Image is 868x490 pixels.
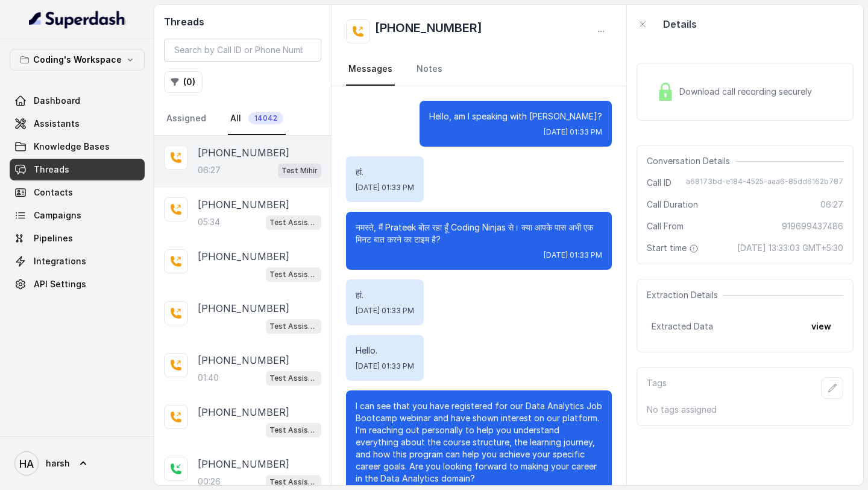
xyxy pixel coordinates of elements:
span: Conversation Details [647,155,735,167]
span: [DATE] 01:33 PM [544,127,602,137]
span: Contacts [34,186,73,199]
a: API Settings [10,273,145,295]
p: Details [663,17,697,31]
span: Assistants [34,118,80,130]
span: Knowledge Bases [34,141,110,153]
a: Contacts [10,182,145,203]
p: [PHONE_NUMBER] [198,457,289,471]
span: harsh [46,457,70,469]
span: Call From [647,220,684,232]
span: 14042 [248,112,283,124]
p: Coding's Workspace [33,52,122,67]
button: Coding's Workspace [10,49,145,71]
h2: Threads [164,14,321,29]
span: Pipelines [34,232,73,244]
a: Assistants [10,113,145,135]
nav: Tabs [346,53,612,86]
span: [DATE] 01:33 PM [356,306,414,316]
span: 919699437486 [782,220,843,232]
a: harsh [10,447,145,480]
p: 05:34 [198,216,220,228]
span: Dashboard [34,95,80,107]
p: Hello. [356,345,414,357]
nav: Tabs [164,103,321,135]
span: Call ID [647,177,671,189]
p: हां. [356,289,414,301]
p: Hello, am I speaking with [PERSON_NAME]? [429,110,602,122]
a: Assigned [164,103,209,135]
button: view [804,316,838,337]
span: Extracted Data [652,320,713,332]
p: Test Assistant-3 [269,372,318,384]
p: No tags assigned [647,404,843,416]
p: Test Assistant- 2 [269,217,318,229]
span: 06:27 [820,199,843,211]
p: [PHONE_NUMBER] [198,249,289,264]
p: Test Assistant-3 [269,424,318,436]
a: All14042 [228,103,286,135]
input: Search by Call ID or Phone Number [164,39,321,62]
p: नमस्ते, मैं Prateek बोल रहा हूँ Coding Ninjas से। क्या आपके पास अभी एक मिनट बात करने का टाइम है? [356,221,602,246]
img: Lock Icon [656,83,675,101]
p: 01:40 [198,372,219,384]
span: Download call recording securely [679,86,817,98]
p: [PHONE_NUMBER] [198,405,289,419]
span: [DATE] 01:33 PM [356,361,414,371]
img: light.svg [29,10,126,29]
a: Messages [346,53,395,86]
p: I can see that you have registered for our Data Analytics Job Bootcamp webinar and have shown int... [356,400,602,485]
p: Tags [647,377,667,399]
p: Test Assistant-3 [269,476,318,488]
span: Threads [34,164,69,176]
span: Call Duration [647,199,698,211]
p: 06:27 [198,164,221,176]
p: Test Assistant-3 [269,320,318,332]
p: [PHONE_NUMBER] [198,301,289,316]
p: [PHONE_NUMBER] [198,197,289,212]
h2: [PHONE_NUMBER] [375,19,482,43]
text: HA [19,457,34,470]
a: Notes [414,53,445,86]
a: Integrations [10,250,145,272]
a: Knowledge Bases [10,136,145,157]
a: Dashboard [10,90,145,112]
p: Test Mihir [281,165,318,177]
span: [DATE] 01:33 PM [356,183,414,192]
span: [DATE] 01:33 PM [544,250,602,260]
span: Extraction Details [647,289,723,301]
p: [PHONE_NUMBER] [198,353,289,367]
p: Test Assistant-3 [269,269,318,281]
span: Start time [647,242,701,254]
a: Threads [10,159,145,180]
span: [DATE] 13:33:03 GMT+5:30 [737,242,843,254]
a: Pipelines [10,227,145,249]
button: (0) [164,71,203,93]
p: [PHONE_NUMBER] [198,145,289,160]
span: Campaigns [34,209,81,221]
a: Campaigns [10,205,145,226]
span: Integrations [34,255,86,267]
p: हां. [356,166,414,178]
span: API Settings [34,278,86,290]
p: 00:26 [198,476,221,488]
span: a68173bd-e184-4525-aaa6-85dd6162b787 [686,177,843,189]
